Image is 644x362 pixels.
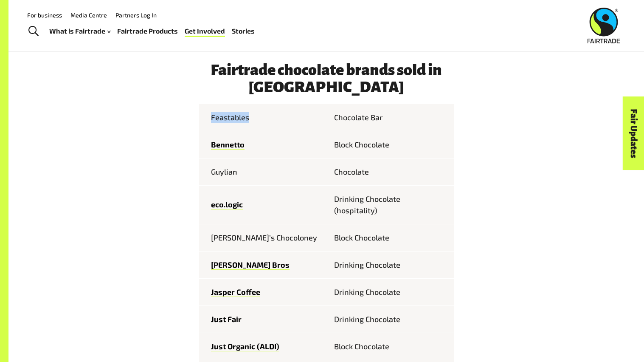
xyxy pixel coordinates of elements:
[326,131,454,158] td: Block Chocolate
[199,158,326,185] td: Guylian
[211,287,260,297] a: Jasper Coffee
[199,224,326,251] td: [PERSON_NAME]’s Chocoloney
[326,278,454,305] td: Drinking Chocolate
[185,25,225,37] a: Get Involved
[232,25,255,37] a: Stories
[49,25,110,37] a: What is Fairtrade
[199,62,454,96] h3: Fairtrade chocolate brands sold in [GEOGRAPHIC_DATA]
[23,21,44,42] a: Toggle Search
[326,333,454,360] td: Block Chocolate
[115,11,157,19] a: Partners Log In
[211,314,242,324] a: Just Fair
[326,251,454,278] td: Drinking Chocolate
[117,25,178,37] a: Fairtrade Products
[211,342,279,351] a: Just Organic (ALDI)
[326,224,454,251] td: Block Chocolate
[326,104,454,131] td: Chocolate Bar
[211,200,243,209] a: eco.logic
[70,11,107,19] a: Media Centre
[326,185,454,224] td: Drinking Chocolate (hospitality)
[211,260,290,270] a: [PERSON_NAME] Bros
[27,11,62,19] a: For business
[326,158,454,185] td: Chocolate
[326,305,454,333] td: Drinking Chocolate
[199,104,326,131] td: Feastables
[588,8,620,43] img: Fairtrade Australia New Zealand logo
[211,140,245,150] a: Bennetto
